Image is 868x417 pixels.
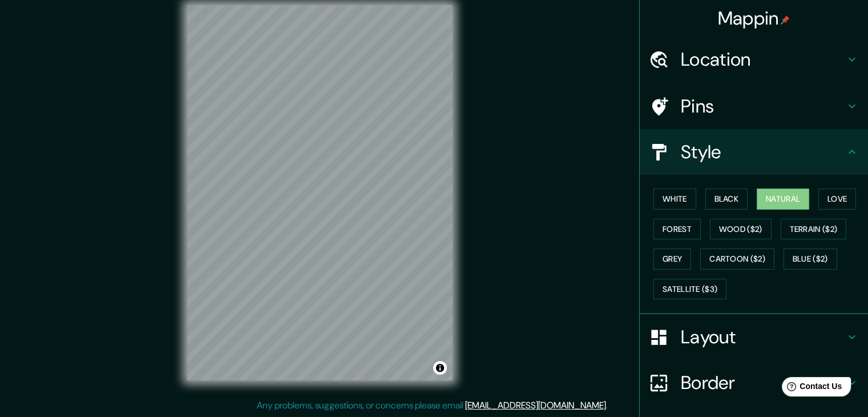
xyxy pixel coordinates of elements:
[757,189,809,210] button: Natural
[465,399,606,411] a: [EMAIL_ADDRESS][DOMAIN_NAME]
[781,15,790,25] img: pin-icon.png
[710,219,772,240] button: Wood ($2)
[653,279,726,300] button: Satellite ($3)
[653,219,701,240] button: Forest
[784,248,837,270] button: Blue ($2)
[640,37,868,82] div: Location
[681,95,845,118] h4: Pins
[653,189,696,210] button: White
[257,399,608,412] p: Any problems, suggestions, or concerns please email .
[608,399,609,412] div: .
[705,189,748,210] button: Black
[640,129,868,175] div: Style
[681,141,845,163] h4: Style
[818,189,856,210] button: Love
[700,248,774,270] button: Cartoon ($2)
[640,83,868,129] div: Pins
[653,248,691,270] button: Grey
[640,314,868,360] div: Layout
[187,5,453,380] canvas: Map
[718,7,790,30] h4: Mappin
[681,326,845,348] h4: Layout
[681,371,845,394] h4: Border
[766,372,855,404] iframe: Help widget launcher
[640,360,868,406] div: Border
[609,399,612,412] div: .
[433,361,447,375] button: Toggle attribution
[681,48,845,71] h4: Location
[781,219,847,240] button: Terrain ($2)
